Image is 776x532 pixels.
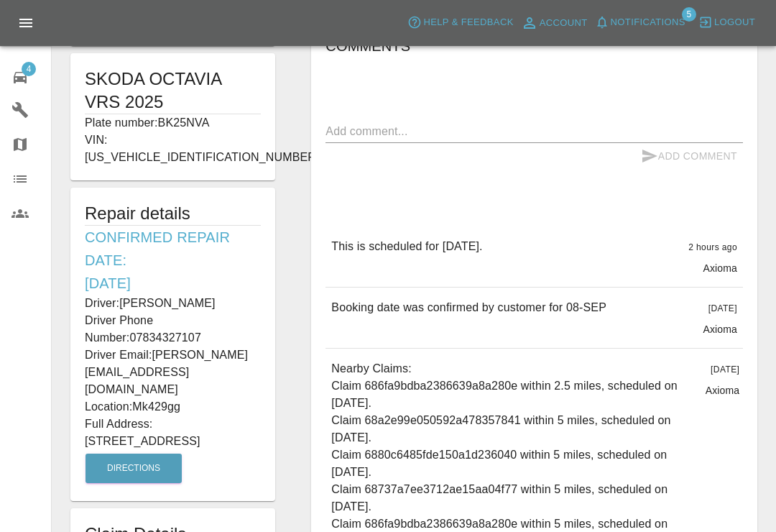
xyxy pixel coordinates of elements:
span: Notifications [611,14,685,31]
span: 4 [22,62,36,76]
span: Account [540,15,588,32]
p: Driver Email: [PERSON_NAME][EMAIL_ADDRESS][DOMAIN_NAME] [85,347,261,398]
p: Axioma [703,322,737,336]
p: Plate number: BK25NVA [85,114,261,132]
p: Full Address: [STREET_ADDRESS] [85,416,261,450]
p: Axioma [706,383,740,398]
a: Account [517,12,591,35]
h5: Repair details [85,202,261,225]
span: 5 [682,7,696,22]
button: Logout [695,12,759,34]
span: [DATE] [708,303,737,313]
p: Axioma [703,261,737,275]
span: [DATE] [711,364,739,375]
span: Help & Feedback [423,14,513,31]
p: Booking date was confirmed by customer for 08-SEP [331,299,606,316]
button: Open drawer [9,6,43,40]
button: Help & Feedback [404,12,517,34]
button: Directions [86,454,182,483]
p: Location: Mk429gg [85,398,261,416]
span: Logout [714,14,755,31]
button: Notifications [591,12,689,34]
h6: Confirmed Repair Date: [DATE] [85,226,261,295]
p: Driver: [PERSON_NAME] [85,295,261,312]
p: VIN: [US_VEHICLE_IDENTIFICATION_NUMBER] [85,132,261,166]
h1: SKODA OCTAVIA VRS 2025 [85,68,261,114]
p: Driver Phone Number: 07834327107 [85,312,261,347]
span: 2 hours ago [688,242,737,252]
p: This is scheduled for [DATE]. [331,238,482,255]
